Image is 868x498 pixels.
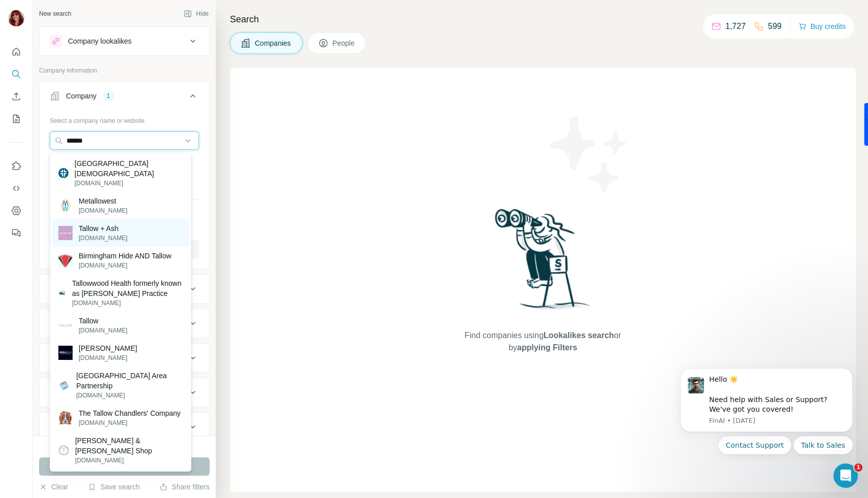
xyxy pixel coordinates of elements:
img: Avatar [8,10,24,26]
img: Tallow [58,322,73,329]
p: [DOMAIN_NAME] [79,206,127,215]
p: [PERSON_NAME] [79,343,137,353]
p: [DOMAIN_NAME] [75,179,183,188]
p: 599 [768,20,782,32]
button: Enrich CSV [8,87,24,106]
p: [DOMAIN_NAME] [72,298,183,308]
button: Quick start [8,43,24,61]
img: The Tallow Chandlers' Company [58,411,73,425]
button: Hide [177,6,216,21]
p: [DOMAIN_NAME] [76,391,183,400]
button: Dashboard [8,202,24,220]
p: Tallow [79,316,127,326]
p: [DOMAIN_NAME] [79,418,181,427]
img: Surfe Illustration - Stars [543,109,635,200]
img: Greater Shantallow Area Partnership [58,379,70,391]
p: The Tallow Chandlers' Company [79,408,181,418]
span: People [332,38,356,48]
p: [DOMAIN_NAME] [79,261,172,270]
iframe: Intercom notifications message [665,359,868,460]
p: [DOMAIN_NAME] [79,353,137,362]
button: Share filters [159,482,210,492]
img: Tallowood Baptist Church [58,168,69,178]
button: Clear [39,482,68,492]
p: [PERSON_NAME] & [PERSON_NAME] Shop [75,436,183,456]
button: Save search [88,482,140,492]
button: Employees (size)2 [40,380,209,405]
div: Select a company name or website [50,112,199,125]
p: 1,727 [725,20,746,32]
p: Tallow + Ash [79,223,127,234]
p: Tallowwood Health formerly known as [PERSON_NAME] Practice [72,278,183,298]
span: Companies [255,38,292,48]
iframe: Intercom live chat [833,463,858,488]
button: Search [8,65,24,83]
button: Technologies [40,415,209,439]
button: Use Surfe API [8,179,24,197]
h4: Search [230,12,856,26]
p: [GEOGRAPHIC_DATA] Area Partnership [76,371,183,391]
button: Buy credits [798,19,846,34]
p: [DOMAIN_NAME] [75,456,183,465]
button: Industry [40,277,209,301]
button: Company lookalikes [40,29,209,53]
p: Metallowest [79,196,127,206]
button: HQ location1 [40,311,209,336]
div: Company [66,91,96,101]
button: Feedback [8,224,24,242]
img: Aurora Tallow [58,346,73,360]
img: Clara & Fritz Tallow Shop [58,445,69,456]
div: 1 [103,91,114,101]
p: [DOMAIN_NAME] [79,326,127,335]
button: Use Surfe on LinkedIn [8,157,24,175]
div: Company lookalikes [68,36,131,46]
p: [GEOGRAPHIC_DATA][DEMOGRAPHIC_DATA] [75,158,183,179]
span: applying Filters [517,343,577,352]
img: Birmingham Hide AND Tallow [58,253,73,268]
img: Surfe Illustration - Woman searching with binoculars [490,206,596,319]
span: 1 [854,463,862,472]
p: [DOMAIN_NAME] [79,234,127,243]
p: Birmingham Hide AND Tallow [79,251,172,261]
p: Company information [39,66,210,75]
img: Metallowest [58,198,73,213]
div: New search [39,9,71,18]
span: Find companies using or by [461,329,624,354]
img: Tallowwood Health formerly known as Barton Lane Practice [58,289,66,297]
button: My lists [8,110,24,128]
button: Annual revenue ($) [40,346,209,370]
span: Lookalikes search [544,331,614,340]
button: Company1 [40,84,209,112]
img: Tallow + Ash [58,226,73,240]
